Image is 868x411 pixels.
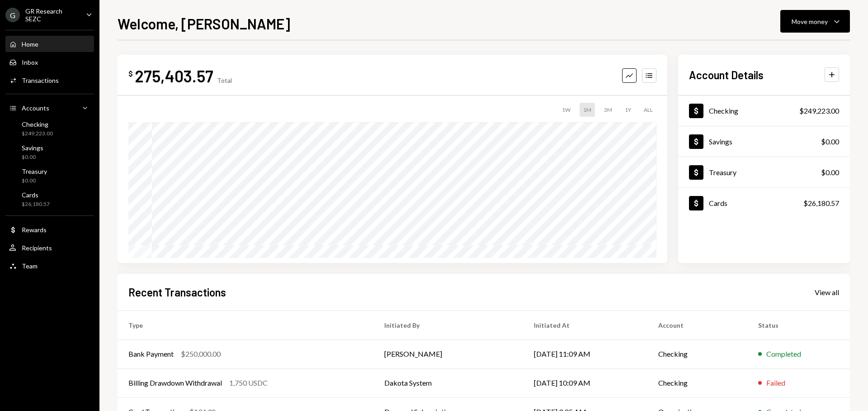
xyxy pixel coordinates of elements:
[22,177,47,185] div: $0.00
[580,103,595,117] div: 1M
[128,69,133,78] div: $
[128,349,174,359] div: Bank Payment
[621,103,635,117] div: 1Y
[373,311,523,339] th: Initiated By
[5,258,94,274] a: Team
[22,153,43,161] div: $0.00
[22,144,43,152] div: Savings
[647,339,747,368] td: Checking
[22,226,47,234] div: Rewards
[558,103,574,117] div: 1W
[678,188,850,218] a: Cards$26,180.57
[803,198,839,209] div: $26,180.57
[821,136,839,147] div: $0.00
[118,14,290,33] h1: Welcome, [PERSON_NAME]
[709,199,727,207] div: Cards
[780,10,850,33] button: Move money
[766,349,801,359] div: Completed
[647,311,747,339] th: Account
[373,339,523,368] td: [PERSON_NAME]
[22,167,47,175] div: Treasury
[22,244,52,252] div: Recipients
[821,167,839,178] div: $0.00
[523,339,647,368] td: [DATE] 11:09 AM
[22,120,53,128] div: Checking
[118,311,373,339] th: Type
[5,54,94,70] a: Inbox
[128,378,222,388] div: Billing Drawdown Withdrawal
[181,349,221,359] div: $250,000.00
[678,157,850,187] a: Treasury$0.00
[678,126,850,157] a: Savings$0.00
[135,66,213,86] div: 275,403.57
[815,288,839,297] div: View all
[22,58,38,66] div: Inbox
[5,100,94,116] a: Accounts
[373,368,523,397] td: Dakota System
[25,7,79,23] div: GR Research SEZC
[5,72,94,88] a: Transactions
[22,104,49,112] div: Accounts
[689,67,764,82] h2: Account Details
[792,17,828,26] div: Move money
[128,285,226,300] h2: Recent Transactions
[22,191,50,199] div: Cards
[5,141,94,163] a: Savings$0.00
[5,165,94,186] a: Treasury$0.00
[22,262,38,270] div: Team
[22,40,38,48] div: Home
[5,239,94,256] a: Recipients
[22,76,59,84] div: Transactions
[217,76,232,84] div: Total
[523,368,647,397] td: [DATE] 10:09 AM
[747,311,850,339] th: Status
[5,36,94,52] a: Home
[5,118,94,139] a: Checking$249,223.00
[523,311,647,339] th: Initiated At
[709,137,732,146] div: Savings
[709,168,736,177] div: Treasury
[799,105,839,116] div: $249,223.00
[22,201,50,208] div: $26,180.57
[22,130,53,138] div: $249,223.00
[5,8,20,22] div: G
[600,103,616,117] div: 3M
[640,103,656,117] div: ALL
[647,368,747,397] td: Checking
[766,378,785,388] div: Failed
[5,221,94,238] a: Rewards
[5,188,94,210] a: Cards$26,180.57
[709,106,738,115] div: Checking
[678,96,850,126] a: Checking$249,223.00
[229,378,268,388] div: 1,750 USDC
[815,287,839,297] a: View all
